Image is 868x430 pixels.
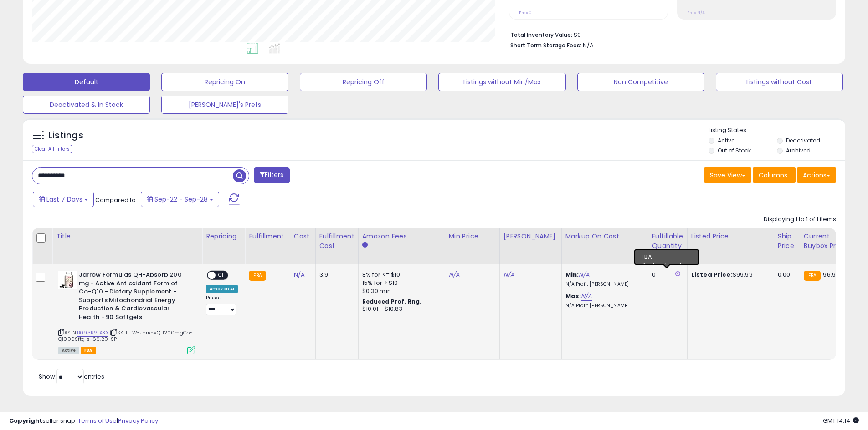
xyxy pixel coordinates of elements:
[503,270,514,279] a: N/A
[823,270,839,279] span: 96.99
[206,295,238,315] div: Preset:
[510,31,572,39] b: Total Inventory Value:
[58,271,195,353] div: ASIN:
[778,271,793,279] div: 0.00
[56,232,198,241] div: Title
[9,416,42,425] strong: Copyright
[565,232,644,241] div: Markup on Cost
[79,271,190,324] b: Jarrow Formulas QH-Absorb 200 mg - Active Antioxidant Form of Co-Q10 - Dietary Supplement - Suppo...
[294,232,312,241] div: Cost
[118,416,158,425] a: Privacy Policy
[704,167,751,183] button: Save View
[804,271,821,281] small: FBA
[764,215,836,224] div: Displaying 1 to 1 of 1 items
[691,271,767,279] div: $99.99
[362,287,438,295] div: $0.30 min
[652,271,680,279] div: 0
[449,270,460,279] a: N/A
[786,147,811,154] label: Archived
[77,329,108,337] a: B093RVLX3X
[691,270,733,279] b: Listed Price:
[823,416,859,425] span: 2025-10-6 14:14 GMT
[294,270,305,279] a: N/A
[691,232,770,241] div: Listed Price
[797,167,836,183] button: Actions
[206,232,241,241] div: Repricing
[778,232,796,251] div: Ship Price
[438,73,565,91] button: Listings without Min/Max
[249,271,266,281] small: FBA
[510,29,829,40] li: $0
[206,285,238,293] div: Amazon AI
[565,270,579,279] b: Min:
[583,41,594,50] span: N/A
[33,192,94,207] button: Last 7 Days
[154,195,208,204] span: Sep-22 - Sep-28
[753,167,796,183] button: Columns
[319,232,354,251] div: Fulfillment Cost
[161,96,288,114] button: [PERSON_NAME]'s Prefs
[46,195,82,204] span: Last 7 Days
[565,292,581,300] b: Max:
[161,73,288,91] button: Repricing On
[565,281,641,288] p: N/A Profit [PERSON_NAME]
[58,329,192,343] span: | SKU: EW-JarrowQH200mgCo-Q1090Sftgls-66.29-SP
[687,10,705,15] small: Prev: N/A
[709,126,845,135] p: Listing States:
[95,196,137,204] span: Compared to:
[39,372,104,381] span: Show: entries
[249,232,286,241] div: Fulfillment
[362,279,438,287] div: 15% for > $10
[716,73,843,91] button: Listings without Cost
[319,271,351,279] div: 3.9
[718,137,734,144] label: Active
[300,73,427,91] button: Repricing Off
[362,241,368,249] small: Amazon Fees.
[503,232,558,241] div: [PERSON_NAME]
[561,228,648,264] th: The percentage added to the cost of goods (COGS) that forms the calculator for Min & Max prices.
[48,129,83,142] h5: Listings
[577,73,704,91] button: Non Competitive
[32,145,72,153] div: Clear All Filters
[759,171,787,180] span: Columns
[9,417,158,425] div: seller snap | |
[362,271,438,279] div: 8% for <= $10
[216,272,230,279] span: OFF
[58,347,79,354] span: All listings currently available for purchase on Amazon
[449,232,496,241] div: Min Price
[362,298,422,305] b: Reduced Prof. Rng.
[519,10,532,15] small: Prev: 0
[254,167,289,183] button: Filters
[652,232,683,251] div: Fulfillable Quantity
[510,41,581,49] b: Short Term Storage Fees:
[804,232,851,251] div: Current Buybox Price
[78,416,117,425] a: Terms of Use
[565,303,641,309] p: N/A Profit [PERSON_NAME]
[581,292,592,301] a: N/A
[579,270,590,279] a: N/A
[58,271,77,289] img: 41CEb1BOxlL._SL40_.jpg
[786,137,820,144] label: Deactivated
[141,192,219,207] button: Sep-22 - Sep-28
[23,73,150,91] button: Default
[362,305,438,313] div: $10.01 - $10.83
[362,232,441,241] div: Amazon Fees
[81,347,96,354] span: FBA
[23,96,150,114] button: Deactivated & In Stock
[718,147,751,154] label: Out of Stock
